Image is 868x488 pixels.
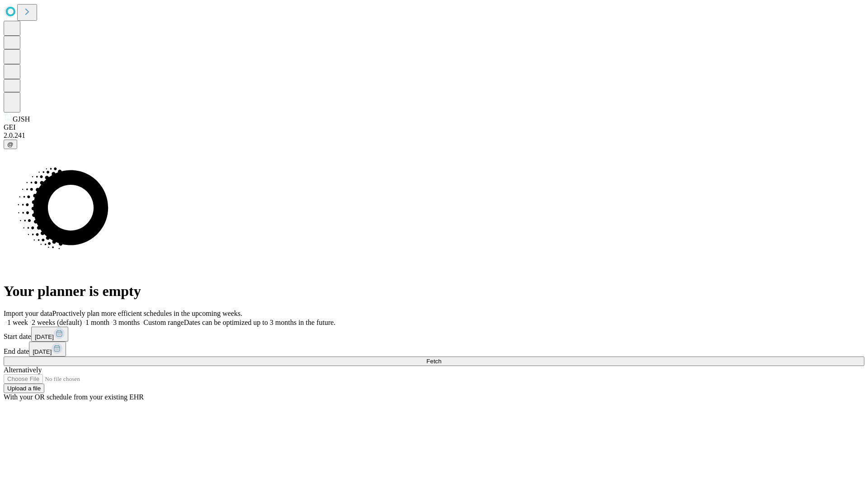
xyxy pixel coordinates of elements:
div: Start date [4,327,864,342]
span: [DATE] [33,348,52,355]
span: 1 month [85,319,109,326]
span: [DATE] [35,333,54,340]
button: [DATE] [29,342,66,357]
span: 2 weeks (default) [32,319,82,326]
span: 3 months [113,319,140,326]
span: Proactively plan more efficient schedules in the upcoming weeks. [52,310,242,317]
button: Fetch [4,357,864,366]
button: [DATE] [31,327,68,342]
span: GJSH [13,115,30,123]
div: 2.0.241 [4,131,864,140]
span: Alternatively [4,366,42,374]
span: Fetch [426,358,441,365]
button: @ [4,140,17,149]
h1: Your planner is empty [4,283,864,300]
div: GEI [4,123,864,131]
span: With your OR schedule from your existing EHR [4,393,144,401]
button: Upload a file [4,384,44,393]
span: Import your data [4,310,52,317]
span: Dates can be optimized up to 3 months in the future. [184,319,335,326]
span: @ [7,141,14,148]
span: 1 week [7,319,28,326]
span: Custom range [143,319,184,326]
div: End date [4,342,864,357]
